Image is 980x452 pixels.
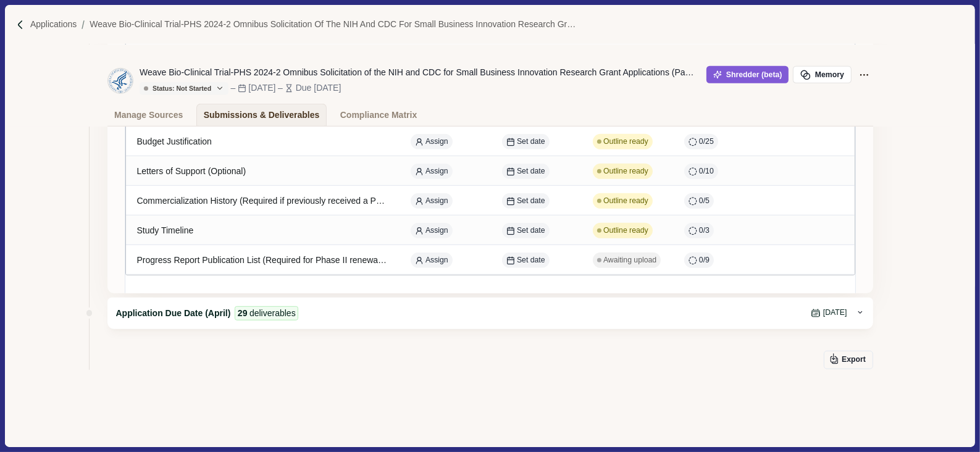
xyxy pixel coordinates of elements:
span: Assign [425,166,448,177]
span: Outline ready [603,196,648,207]
a: Submissions & Deliverables [196,104,327,126]
span: Outline ready [603,166,648,177]
img: Forward slash icon [77,19,90,30]
span: Outline ready [603,225,648,236]
div: Commercialization History (Required if previously received a Phase II SBIR) [137,189,388,213]
div: Manage Sources [114,104,183,126]
span: Set date [517,255,545,266]
span: Assign [425,136,448,148]
button: Assign [411,253,453,268]
span: Assign [425,255,448,266]
span: Awaiting upload [603,255,656,266]
button: Set date [502,134,550,149]
a: Manage Sources [107,104,190,126]
a: Weave Bio-Clinical Trial-PHS 2024-2 Omnibus Solicitation of the NIH and CDC for Small Business In... [90,18,580,31]
button: Assign [411,223,453,238]
div: Submissions & Deliverables [204,104,320,126]
button: Assign [411,164,453,179]
a: Compliance Matrix [333,104,424,126]
span: Outline ready [603,136,648,148]
span: Assign [425,225,448,236]
img: HHS.png [108,69,133,93]
div: Budget Justification [137,130,388,154]
button: Assign [411,193,453,209]
div: Compliance Matrix [340,104,417,126]
button: Memory [793,66,851,83]
div: Status: Not Started [144,85,211,93]
button: Application Actions [856,66,873,83]
img: Forward slash icon [15,19,26,30]
span: 0 / 3 [699,225,710,236]
span: 0 / 25 [699,136,714,148]
div: Weave Bio-Clinical Trial-PHS 2024-2 Omnibus Solicitation of the NIH and CDC for Small Business In... [140,66,695,79]
button: Set date [502,223,550,238]
span: 0 / 9 [699,255,710,266]
span: Set date [517,196,545,207]
div: Letters of Support (Optional) [137,159,388,183]
a: Applications [30,18,77,31]
span: 29 [238,307,248,320]
button: Export [824,351,873,369]
button: Assign [411,134,453,149]
button: Set date [502,164,550,179]
div: Progress Report Publication List (Required for Phase II renewals only) [137,248,388,272]
div: – [278,82,283,94]
button: Set date [502,253,550,268]
div: Due [DATE] [296,82,341,94]
span: Application Due Date (April) [116,307,231,320]
span: deliverables [249,307,296,320]
span: [DATE] [823,308,847,319]
span: 0 / 10 [699,166,714,177]
span: Assign [425,196,448,207]
div: – [231,82,236,94]
span: Set date [517,136,545,148]
span: Set date [517,166,545,177]
button: Set date [502,193,550,209]
div: [DATE] [248,82,275,94]
span: 0 / 5 [699,196,710,207]
button: Shredder (beta) [706,66,789,83]
div: Study Timeline [137,219,388,243]
span: Set date [517,225,545,236]
button: Status: Not Started [140,82,228,95]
